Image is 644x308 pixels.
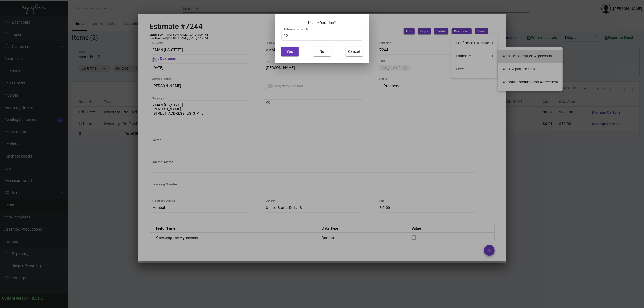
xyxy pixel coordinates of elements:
[281,47,299,56] button: Yes
[348,49,360,54] span: Cancel
[2,296,30,301] div: Current version:
[32,296,43,301] div: 0.51.2
[281,20,363,26] p: Usage Duration?
[320,49,325,54] span: No
[287,49,293,54] span: Yes
[313,47,331,56] button: No
[346,47,363,56] button: Cancel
